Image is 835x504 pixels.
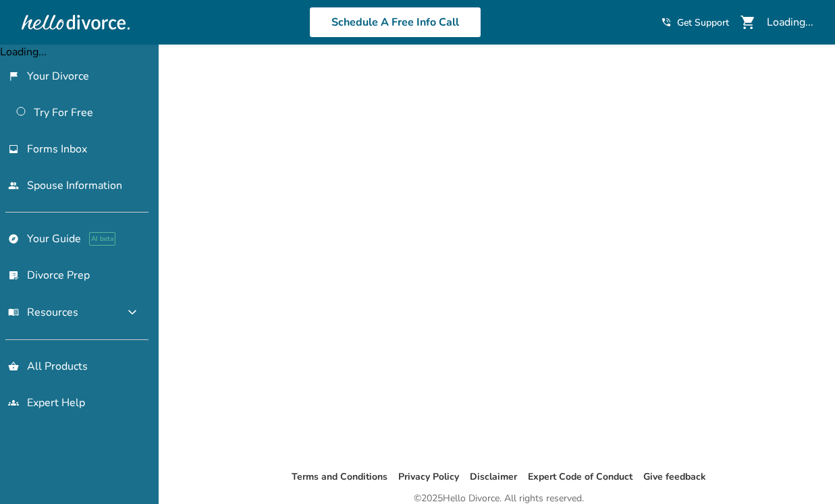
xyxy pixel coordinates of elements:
[767,15,813,30] div: Loading...
[8,71,19,82] span: flag_2
[8,233,19,244] span: explore
[677,16,729,29] span: Get Support
[661,17,672,28] span: phone_in_talk
[8,305,78,320] span: Resources
[740,14,756,30] span: shopping_cart
[27,142,87,157] span: Forms Inbox
[309,7,481,38] a: Schedule A Free Info Call
[292,470,387,483] a: Terms and Conditions
[8,180,19,191] span: people
[8,144,19,155] span: inbox
[398,470,459,483] a: Privacy Policy
[8,270,19,281] span: list_alt_check
[643,469,706,485] li: Give feedback
[8,361,19,372] span: shopping_basket
[470,469,517,485] li: Disclaimer
[661,16,729,29] a: phone_in_talkGet Support
[124,304,140,320] span: expand_more
[8,307,19,318] span: menu_book
[8,397,19,408] span: groups
[89,232,115,246] span: AI beta
[528,470,632,483] a: Expert Code of Conduct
